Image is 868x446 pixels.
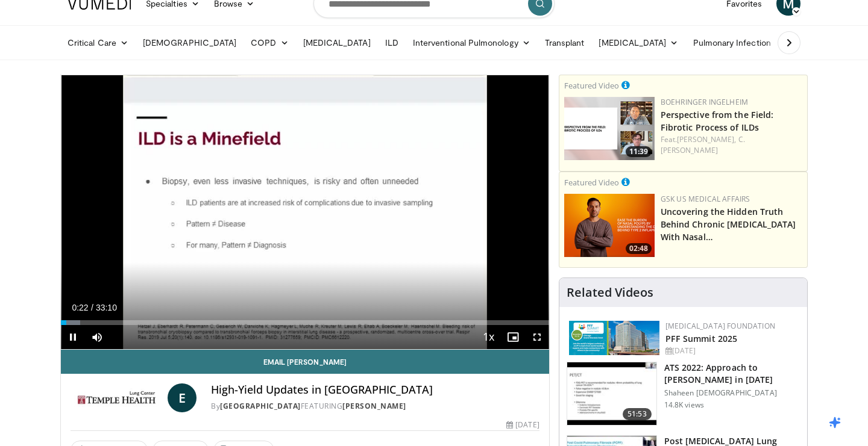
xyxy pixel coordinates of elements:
h4: High-Yield Updates in [GEOGRAPHIC_DATA] [211,383,539,397]
div: [DATE] [506,420,539,430]
span: 0:22 [72,303,88,312]
div: Progress Bar [61,320,549,325]
button: Mute [85,325,109,349]
a: PFF Summit 2025 [665,333,738,344]
button: Enable picture-in-picture mode [501,325,525,349]
div: By FEATURING [211,401,539,412]
img: d04c7a51-d4f2-46f9-936f-c139d13e7fbe.png.150x105_q85_crop-smart_upscale.png [564,194,655,257]
a: [MEDICAL_DATA] Foundation [665,321,775,331]
a: COPD [244,31,295,55]
a: [GEOGRAPHIC_DATA] [220,401,301,411]
a: Pulmonary Infection [686,31,790,55]
a: Email [PERSON_NAME] [61,350,549,374]
small: Featured Video [564,177,619,188]
span: 51:53 [623,408,652,420]
img: 84d5d865-2f25-481a-859d-520685329e32.png.150x105_q85_autocrop_double_scale_upscale_version-0.2.png [569,321,659,355]
a: [PERSON_NAME], [677,134,736,144]
a: Boehringer Ingelheim [661,97,748,107]
a: [MEDICAL_DATA] [296,31,378,55]
h3: ATS 2022: Approach to [PERSON_NAME] in [DATE] [664,362,800,386]
a: ILD [378,31,406,55]
a: Critical Care [60,31,136,55]
span: 33:10 [96,303,117,312]
small: Featured Video [564,80,619,91]
a: Perspective from the Field: Fibrotic Process of ILDs [661,109,774,133]
h4: Related Videos [567,285,653,300]
a: [DEMOGRAPHIC_DATA] [136,31,244,55]
a: Interventional Pulmonology [406,31,538,55]
p: 14.8K views [664,400,704,410]
img: 0d260a3c-dea8-4d46-9ffd-2859801fb613.png.150x105_q85_crop-smart_upscale.png [564,97,655,160]
button: Fullscreen [525,325,549,349]
img: 5903cf87-07ec-4ec6-b228-01333f75c79d.150x105_q85_crop-smart_upscale.jpg [567,362,656,425]
button: Pause [61,325,85,349]
a: [PERSON_NAME] [342,401,406,411]
button: Playback Rate [477,325,501,349]
p: Shaheen [DEMOGRAPHIC_DATA] [664,388,800,398]
a: C. [PERSON_NAME] [661,134,745,155]
img: Temple Lung Center [71,383,163,412]
span: 02:48 [626,243,652,254]
a: 11:39 [564,97,655,160]
a: E [168,383,197,412]
a: Uncovering the Hidden Truth Behind Chronic [MEDICAL_DATA] With Nasal… [661,206,796,243]
a: GSK US Medical Affairs [661,194,750,204]
div: [DATE] [665,345,797,356]
button: Get ChatGPT Summary (Ctrl+J) [823,411,846,434]
span: / [91,303,93,312]
div: Feat. [661,134,802,156]
a: 02:48 [564,194,655,257]
a: Transplant [538,31,592,55]
span: 11:39 [626,146,652,157]
a: 51:53 ATS 2022: Approach to [PERSON_NAME] in [DATE] Shaheen [DEMOGRAPHIC_DATA] 14.8K views [567,362,800,426]
a: [MEDICAL_DATA] [591,31,685,55]
video-js: Video Player [61,75,549,350]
